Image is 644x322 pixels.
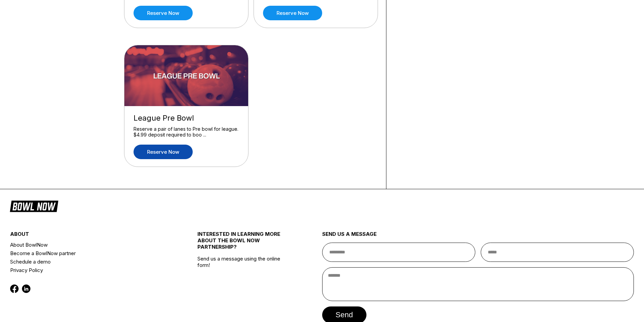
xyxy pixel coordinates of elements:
[197,231,291,255] div: INTERESTED IN LEARNING MORE ABOUT THE BOWL NOW PARTNERSHIP?
[322,231,634,243] div: send us a message
[134,6,193,20] a: Reserve now
[124,45,249,106] img: League Pre Bowl
[134,145,193,159] a: Reserve now
[134,114,239,123] div: League Pre Bowl
[10,231,166,241] div: about
[10,266,166,274] a: Privacy Policy
[134,126,239,138] div: Reserve a pair of lanes to Pre bowl for league. $4.99 deposit required to boo ...
[10,249,166,257] a: Become a BowlNow partner
[263,6,322,20] a: Reserve now
[10,241,166,249] a: About BowlNow
[10,257,166,266] a: Schedule a demo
